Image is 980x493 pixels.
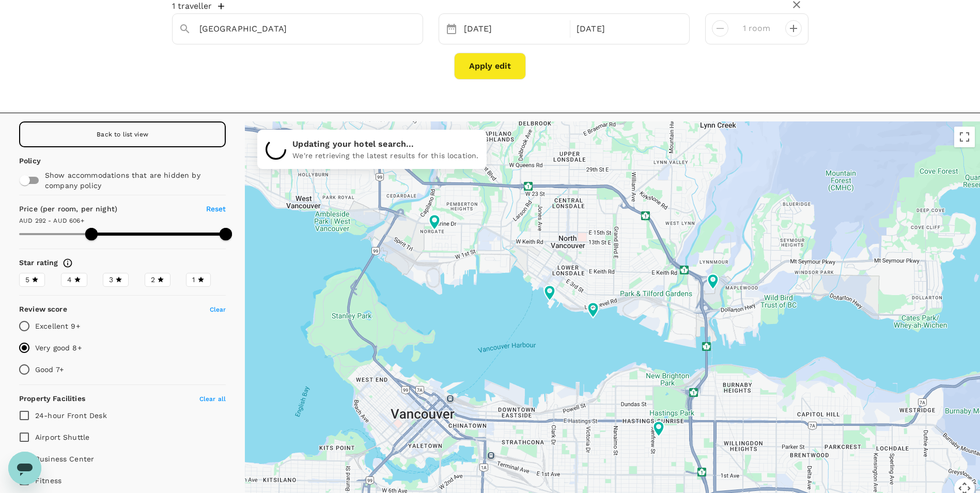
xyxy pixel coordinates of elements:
[67,274,72,285] span: 4
[785,20,802,37] button: decrease
[19,393,85,405] h6: Property Facilities
[35,455,94,463] span: Business Center
[35,433,89,441] span: Airport Shuttle
[35,321,80,331] p: Excellent 9+
[199,21,387,37] input: Search cities, hotels, work locations
[19,204,174,215] h6: Price (per room, per night)
[25,274,29,285] span: 5
[19,304,67,315] h6: Review score
[8,452,41,485] iframe: Button to launch messaging window
[292,138,478,150] p: Updating your hotel search...
[19,217,84,224] span: AUD 292 - AUD 606+
[35,343,82,353] p: Very good 8+
[415,28,417,30] button: Open
[151,274,155,285] span: 2
[35,476,61,485] span: Fitness
[35,364,64,375] p: Good 7+
[109,274,113,285] span: 3
[19,257,58,269] h6: Star rating
[35,411,107,420] span: 24-hour Front Desk
[19,156,33,166] p: Policy
[192,274,195,285] span: 1
[19,121,226,147] a: Back to list view
[460,19,568,39] div: [DATE]
[954,127,975,147] button: Toggle fullscreen view
[292,150,478,161] p: We're retrieving the latest results for this location.
[737,20,777,37] input: Add rooms
[97,131,148,138] span: Back to list view
[199,395,226,403] span: Clear all
[172,1,224,11] button: 1 traveller
[206,205,226,213] span: Reset
[45,170,209,191] p: Show accommodations that are hidden by company policy
[63,258,73,268] svg: Star ratings are awarded to properties to represent the quality of services, facilities, and amen...
[572,19,681,39] div: [DATE]
[454,53,526,80] button: Apply edit
[210,306,226,313] span: Clear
